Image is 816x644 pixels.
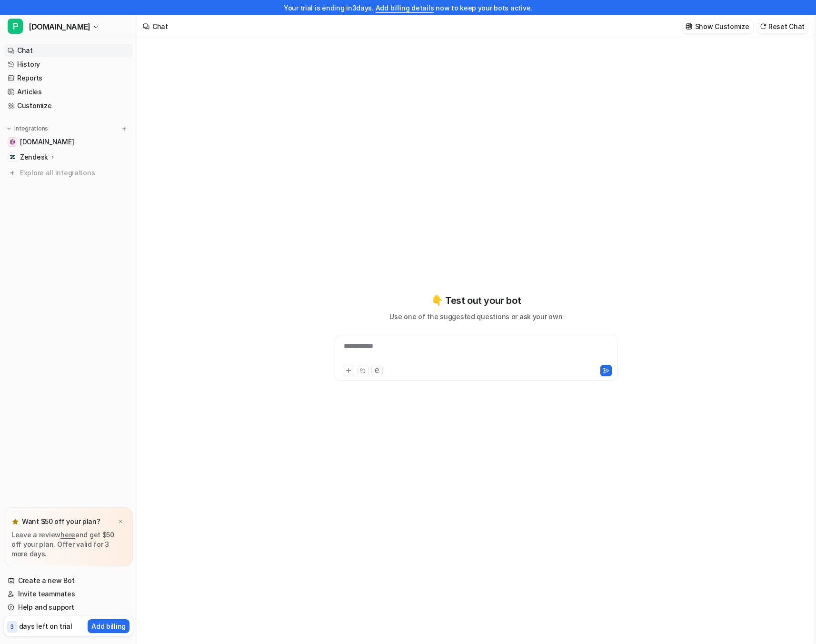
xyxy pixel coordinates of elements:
[29,20,90,33] span: [DOMAIN_NAME]
[4,601,133,614] a: Help and support
[11,530,125,559] p: Leave a review and get $50 off your plan. Offer valid for 3 more days.
[4,58,133,71] a: History
[20,137,74,147] span: [DOMAIN_NAME]
[4,71,133,85] a: Reports
[88,619,129,633] button: Add billing
[14,125,48,132] p: Integrations
[4,587,133,601] a: Invite teammates
[11,518,19,525] img: star
[4,135,133,149] a: paceheads.com[DOMAIN_NAME]
[695,21,749,31] p: Show Customize
[19,621,72,631] p: days left on trial
[121,125,128,132] img: menu_add.svg
[10,623,14,631] p: 3
[8,19,23,34] span: P
[686,23,692,30] img: customize
[376,4,434,12] a: Add billing details
[8,168,17,178] img: explore all integrations
[10,154,15,160] img: Zendesk
[431,293,521,308] p: 👇 Test out your bot
[118,519,123,525] img: x
[4,124,51,133] button: Integrations
[4,574,133,587] a: Create a new Bot
[4,85,133,99] a: Articles
[60,531,75,539] a: here
[152,21,168,31] div: Chat
[4,44,133,57] a: Chat
[4,99,133,112] a: Customize
[683,20,753,33] button: Show Customize
[757,20,808,33] button: Reset Chat
[20,152,48,162] p: Zendesk
[20,165,129,181] span: Explore all integrations
[10,139,15,145] img: paceheads.com
[4,166,133,180] a: Explore all integrations
[91,621,126,631] p: Add billing
[22,517,100,526] p: Want $50 off your plan?
[6,125,12,132] img: expand menu
[760,23,766,30] img: reset
[389,312,562,322] p: Use one of the suggested questions or ask your own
